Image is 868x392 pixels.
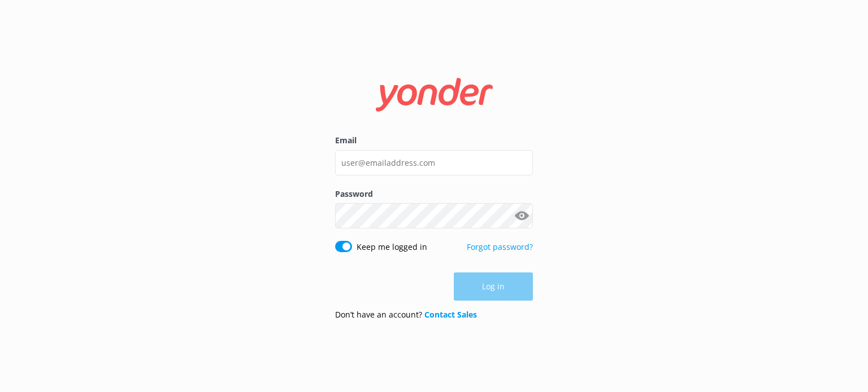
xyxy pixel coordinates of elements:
[335,134,533,147] label: Email
[424,309,477,320] a: Contact Sales
[510,205,533,227] button: Show password
[335,150,533,175] input: user@emailaddress.com
[467,241,533,252] a: Forgot password?
[335,309,477,321] p: Don’t have an account?
[335,188,533,200] label: Password
[357,241,427,253] label: Keep me logged in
